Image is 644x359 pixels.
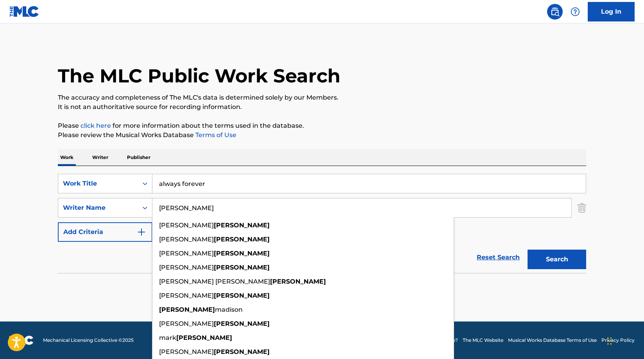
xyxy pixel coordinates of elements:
[58,174,586,273] form: Search Form
[125,149,153,166] p: Publisher
[214,292,270,299] strong: [PERSON_NAME]
[58,121,586,130] p: Please for more information about the terms used in the database.
[80,122,111,129] a: click here
[588,2,635,21] a: Log In
[43,337,134,344] span: Mechanical Licensing Collective © 2025
[159,264,214,271] span: [PERSON_NAME]
[159,236,214,243] span: [PERSON_NAME]
[159,306,215,313] strong: [PERSON_NAME]
[58,102,586,112] p: It is not an authoritative source for recording information.
[159,348,214,355] span: [PERSON_NAME]
[58,130,586,140] p: Please review the Musical Works Database
[550,7,560,16] img: search
[159,221,214,229] span: [PERSON_NAME]
[63,203,133,213] div: Writer Name
[58,64,340,88] h1: The MLC Public Work Search
[159,320,214,327] span: [PERSON_NAME]
[90,149,111,166] p: Writer
[463,337,503,344] a: The MLC Website
[214,348,270,355] strong: [PERSON_NAME]
[58,222,152,242] button: Add Criteria
[214,236,270,243] strong: [PERSON_NAME]
[9,336,34,345] img: logo
[571,7,580,16] img: help
[508,337,597,344] a: Musical Works Database Terms of Use
[214,320,270,327] strong: [PERSON_NAME]
[9,6,39,17] img: MLC Logo
[215,306,243,313] span: madison
[214,250,270,257] strong: [PERSON_NAME]
[159,278,270,285] span: [PERSON_NAME] [PERSON_NAME]
[214,264,270,271] strong: [PERSON_NAME]
[58,93,586,102] p: The accuracy and completeness of The MLC's data is determined solely by our Members.
[567,4,583,20] div: Help
[601,337,635,344] a: Privacy Policy
[176,334,232,341] strong: [PERSON_NAME]
[270,278,326,285] strong: [PERSON_NAME]
[473,249,524,266] a: Reset Search
[159,250,214,257] span: [PERSON_NAME]
[528,250,586,269] button: Search
[58,149,76,166] p: Work
[214,221,270,229] strong: [PERSON_NAME]
[578,198,586,218] img: Delete Criterion
[137,227,146,237] img: 9d2ae6d4665cec9f34b9.svg
[159,292,214,299] span: [PERSON_NAME]
[607,329,612,353] div: Drag
[63,179,133,188] div: Work Title
[605,321,644,359] iframe: Chat Widget
[547,4,563,20] a: Public Search
[159,334,176,341] span: mark
[194,131,236,139] a: Terms of Use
